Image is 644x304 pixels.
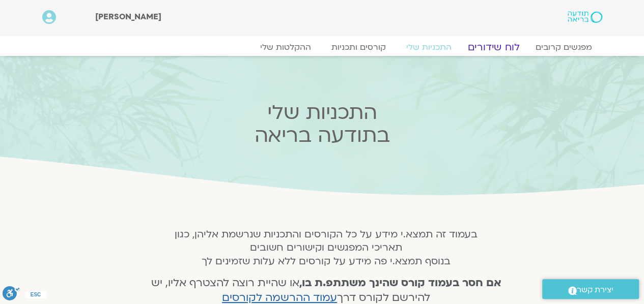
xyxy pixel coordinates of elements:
[95,11,161,22] span: [PERSON_NAME]
[321,42,396,52] a: קורסים ותכניות
[42,42,602,52] nav: Menu
[455,41,531,53] a: לוח שידורים
[123,101,522,147] h2: התכניות שלי בתודעה בריאה
[137,228,515,268] h5: בעמוד זה תמצא.י מידע על כל הקורסים והתכניות שנרשמת אליהן, כגון תאריכי המפגשים וקישורים חשובים בנו...
[542,279,639,299] a: יצירת קשר
[525,42,602,52] a: מפגשים קרובים
[250,42,321,52] a: ההקלטות שלי
[299,276,501,290] strong: אם חסר בעמוד קורס שהינך משתתפ.ת בו,
[577,283,613,297] span: יצירת קשר
[396,42,462,52] a: התכניות שלי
